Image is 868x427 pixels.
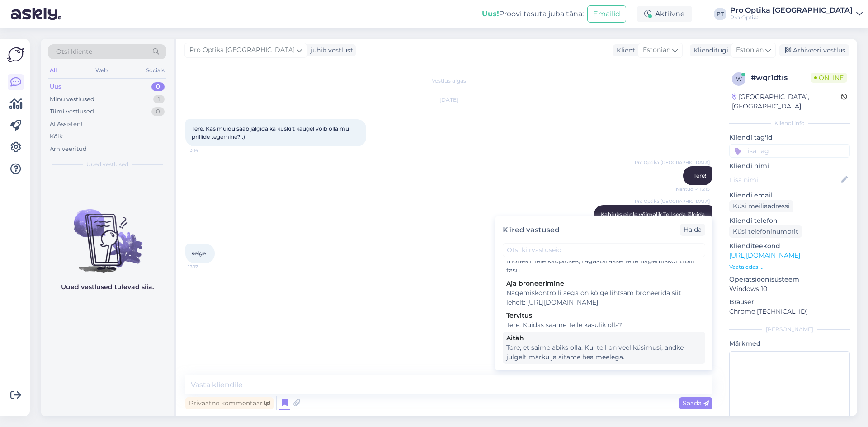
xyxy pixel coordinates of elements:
div: 1 [153,95,165,104]
span: 13:14 [188,147,222,154]
button: Emailid [587,5,626,23]
span: Tere. Kas muidu saab jälgida ka kuskilt kaugel võib olla mu prillide tegemine? :) [192,125,350,140]
div: Tiimi vestlused [50,107,94,116]
div: Kõik [50,132,63,141]
p: Operatsioonisüsteem [729,275,850,284]
input: Otsi kiirvastuseid [503,243,705,257]
div: Aitäh [506,333,702,343]
div: Aja broneerimine [506,279,702,288]
div: [PERSON_NAME] [729,325,850,333]
p: Kliendi telefon [729,216,850,225]
div: Aitäh, et oled klient [506,366,702,375]
span: Otsi kliente [56,47,92,56]
div: Arhiveeritud [50,145,87,154]
div: Vestlus algas [185,77,712,85]
div: Proovi tasuta juba täna: [482,9,584,19]
div: [DATE] [185,96,712,104]
span: Pro Optika [GEOGRAPHIC_DATA] [635,198,710,205]
span: Tere! [693,172,706,179]
div: AI Assistent [50,120,83,129]
div: Klient [613,46,635,55]
div: Klienditugi [690,46,728,55]
div: # wqr1dtis [751,72,811,83]
div: juhib vestlust [307,46,353,55]
p: Kliendi tag'id [729,133,850,142]
div: Küsi telefoninumbrit [729,225,802,238]
div: Kiired vastused [503,225,560,235]
p: Märkmed [729,339,850,348]
div: 0 [151,107,165,116]
span: Saada [683,399,709,407]
div: [GEOGRAPHIC_DATA], [GEOGRAPHIC_DATA] [732,92,841,111]
div: Tervitus [506,311,702,320]
div: Aktiivne [637,6,692,22]
p: Windows 10 [729,284,850,294]
p: Uued vestlused tulevad siia. [61,282,154,292]
div: Tere, Kuidas saame Teile kasulik olla? [506,320,702,330]
a: Pro Optika [GEOGRAPHIC_DATA]Pro Optika [730,7,863,21]
div: PT [714,8,726,20]
span: Pro Optika [GEOGRAPHIC_DATA] [189,45,295,55]
input: Lisa nimi [730,175,840,185]
p: Kliendi email [729,191,850,200]
a: [URL][DOMAIN_NAME] [729,251,800,259]
div: Halda [680,224,705,236]
div: All [48,65,58,76]
div: Kliendi info [729,119,850,127]
span: Uued vestlused [86,160,128,169]
p: Klienditeekond [729,241,850,251]
span: Nähtud ✓ 13:15 [676,186,710,192]
div: Pro Optika [GEOGRAPHIC_DATA] [730,7,853,14]
span: Estonian [643,45,670,55]
span: Estonian [736,45,764,55]
p: Chrome [TECHNICAL_ID] [729,307,850,316]
div: Web [94,65,109,76]
span: Online [811,73,847,83]
div: Minu vestlused [50,95,94,104]
div: Arhiveeri vestlus [779,44,849,56]
b: Uus! [482,9,499,18]
span: 13:17 [188,263,222,270]
div: Küsi meiliaadressi [729,200,793,212]
div: 0 [151,82,165,91]
p: Vaata edasi ... [729,263,850,271]
span: Kahjuks ei ole võimalik Teil seda jälgida. [600,211,706,218]
div: Nägemiskontrolli aega on kõige lihtsam broneerida siit lehelt: [URL][DOMAIN_NAME] [506,288,702,307]
input: Lisa tag [729,144,850,158]
span: selge [192,250,206,257]
span: Pro Optika [GEOGRAPHIC_DATA] [635,159,710,166]
div: Socials [144,65,166,76]
div: Tore, et saime abiks olla. Kui teil on veel küsimusi, andke julgelt märku ja aitame hea meelega. [506,343,702,362]
img: No chats [41,193,174,274]
div: Pro Optika [730,14,853,21]
p: Kliendi nimi [729,161,850,171]
div: Privaatne kommentaar [185,397,274,409]
span: w [736,75,742,82]
p: Brauser [729,297,850,307]
div: Uus [50,82,61,91]
img: Askly Logo [7,46,24,63]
